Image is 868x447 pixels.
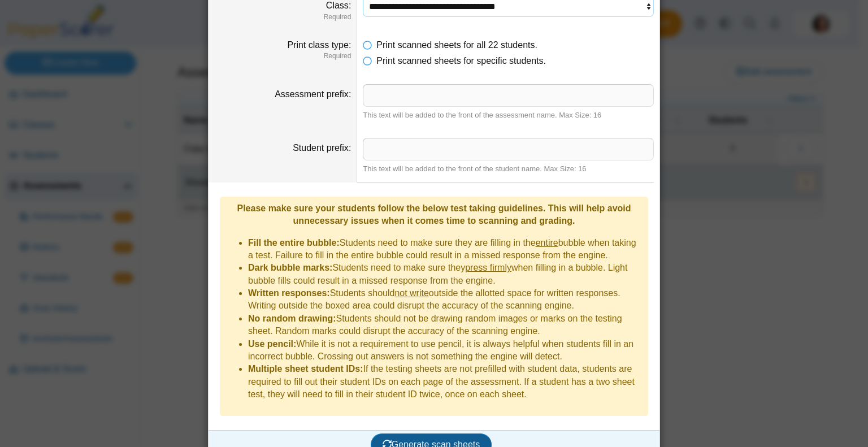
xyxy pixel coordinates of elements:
[248,287,643,313] li: Students should outside the allotted space for written responses. Writing outside the boxed area ...
[376,40,537,50] span: Print scanned sheets for all 22 students.
[214,12,351,22] dfn: Required
[248,339,296,349] b: Use pencil:
[248,314,336,323] b: No random drawing:
[376,56,546,66] span: Print scanned sheets for specific students.
[394,288,428,298] u: not write
[237,203,631,225] b: Please make sure your students follow the below test taking guidelines. This will help avoid unne...
[326,1,351,10] label: Class
[287,40,351,50] label: Print class type
[248,237,643,262] li: Students need to make sure they are filling in the bubble when taking a test. Failure to fill in ...
[248,238,340,248] b: Fill the entire bubble:
[248,313,643,338] li: Students should not be drawing random images or marks on the testing sheet. Random marks could di...
[363,110,654,120] div: This text will be added to the front of the assessment name. Max Size: 16
[248,364,363,374] b: Multiple sheet student IDs:
[465,263,511,272] u: press firmly
[248,338,643,363] li: While it is not a requirement to use pencil, it is always helpful when students fill in an incorr...
[536,238,558,248] u: entire
[214,51,351,61] dfn: Required
[248,263,332,272] b: Dark bubble marks:
[293,143,351,153] label: Student prefix
[248,363,643,401] li: If the testing sheets are not prefilled with student data, students are required to fill out thei...
[248,262,643,287] li: Students need to make sure they when filling in a bubble. Light bubble fills could result in a mi...
[363,164,654,174] div: This text will be added to the front of the student name. Max Size: 16
[275,89,351,99] label: Assessment prefix
[248,288,330,298] b: Written responses:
